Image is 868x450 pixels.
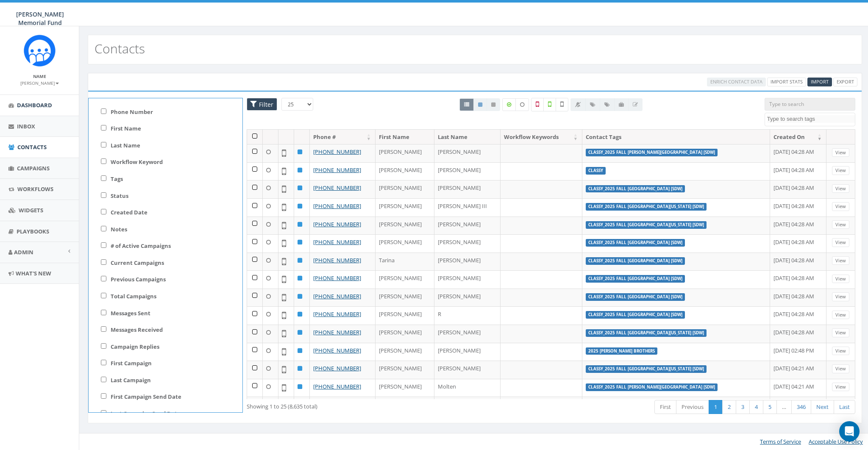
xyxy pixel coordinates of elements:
td: [PERSON_NAME] [434,234,501,253]
a: 5 [763,400,777,414]
td: [PERSON_NAME] [376,144,434,162]
td: [PERSON_NAME] [376,270,434,289]
td: Tarina [376,253,434,271]
label: CLASSY [586,167,606,175]
label: Campaign Replies [111,343,159,351]
input: Type to search [765,98,855,111]
span: Admin [14,248,33,256]
label: # of Active Campaigns [111,242,171,250]
a: View [832,238,849,247]
td: [DATE] 04:21 AM [770,361,826,379]
a: View [832,383,849,392]
a: Last [834,400,855,414]
td: [DATE] 04:28 AM [770,180,826,198]
th: Workflow Keywords: activate to sort column ascending [501,130,582,144]
label: Not a Mobile [531,98,544,111]
a: View [832,292,849,301]
a: [PHONE_NUMBER] [313,220,361,228]
a: [PHONE_NUMBER] [313,184,361,192]
td: [PERSON_NAME] III [434,198,501,217]
h2: Contacts [95,42,145,56]
label: First Campaign [111,359,152,367]
td: [DATE] 04:21 AM [770,397,826,415]
label: classy_2025 Fall [GEOGRAPHIC_DATA][US_STATE] [SDW] [586,329,707,337]
span: Campaigns [17,164,50,172]
label: classy_2025 Fall [PERSON_NAME][GEOGRAPHIC_DATA] [SDW] [586,383,718,391]
label: classy_2025 Fall [GEOGRAPHIC_DATA] [SDW] [586,257,685,265]
th: Contact Tags [582,130,770,144]
td: [PERSON_NAME] [434,289,501,307]
a: [PHONE_NUMBER] [313,274,361,282]
a: View [832,311,849,319]
label: Not Validated [556,98,568,111]
span: Widgets [19,206,43,214]
a: Import Stats [767,78,806,86]
td: [PERSON_NAME] [376,162,434,181]
label: Notes [111,225,127,233]
label: Current Campaigns [111,259,164,267]
label: Data not Enriched [515,98,529,111]
span: Contacts [17,143,47,151]
a: [PHONE_NUMBER] [313,238,361,246]
td: [PERSON_NAME] [434,397,501,415]
a: [PHONE_NUMBER] [313,347,361,354]
th: Phone #: activate to sort column ascending [310,130,376,144]
label: Validated [543,98,556,111]
label: Last Campaign Send Date [111,410,181,418]
label: Status [111,192,128,200]
span: Dashboard [17,101,52,109]
span: [PERSON_NAME] Memorial Fund [16,10,64,27]
small: Name [33,73,46,79]
a: Acceptable Use Policy [809,438,863,445]
td: [DATE] 04:28 AM [770,306,826,325]
a: 4 [749,400,763,414]
a: View [832,275,849,283]
td: [PERSON_NAME] [434,180,501,198]
a: Next [811,400,834,414]
td: [PERSON_NAME] [376,180,434,198]
a: View [832,328,849,337]
th: Last Name [434,130,501,144]
a: View [832,202,849,211]
td: [DATE] 04:28 AM [770,234,826,253]
label: classy_2025 Fall [GEOGRAPHIC_DATA] [SDW] [586,185,685,193]
a: [PHONE_NUMBER] [313,202,361,210]
span: Playbooks [17,228,49,235]
td: [PERSON_NAME] [434,343,501,361]
td: [DATE] 04:28 AM [770,270,826,289]
td: [PERSON_NAME] [376,361,434,379]
a: 3 [736,400,750,414]
label: classy_2025 Fall [GEOGRAPHIC_DATA] [SDW] [586,311,685,319]
td: [DATE] 04:28 AM [770,217,826,235]
label: Data Enriched [502,98,516,111]
a: [PHONE_NUMBER] [313,148,361,156]
img: Rally_Corp_Icon.png [24,35,56,67]
textarea: Search [767,115,855,123]
label: classy_2025 Fall [GEOGRAPHIC_DATA][US_STATE] [SDW] [586,221,707,229]
label: Workflow Keyword [111,158,163,166]
a: Export [833,78,857,86]
td: [PERSON_NAME] [376,379,434,397]
td: Molten [434,379,501,397]
td: [PERSON_NAME] [434,144,501,162]
td: [DATE] 04:28 AM [770,325,826,343]
td: [PERSON_NAME] [376,289,434,307]
td: [PERSON_NAME] [434,325,501,343]
td: [PERSON_NAME] [434,253,501,271]
a: 2 [722,400,736,414]
a: View [832,148,849,157]
a: [PHONE_NUMBER] [313,310,361,318]
a: [PHONE_NUMBER] [313,292,361,300]
td: [PERSON_NAME] [376,325,434,343]
a: View [832,256,849,265]
td: [DATE] 04:28 AM [770,289,826,307]
td: [DATE] 04:28 AM [770,253,826,271]
td: [PERSON_NAME] [376,343,434,361]
a: First [654,400,676,414]
span: Workflows [17,185,53,193]
a: Import [807,78,832,86]
td: R [434,306,501,325]
td: [PERSON_NAME] [376,306,434,325]
a: [PERSON_NAME] [20,79,59,86]
span: What's New [16,269,51,277]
